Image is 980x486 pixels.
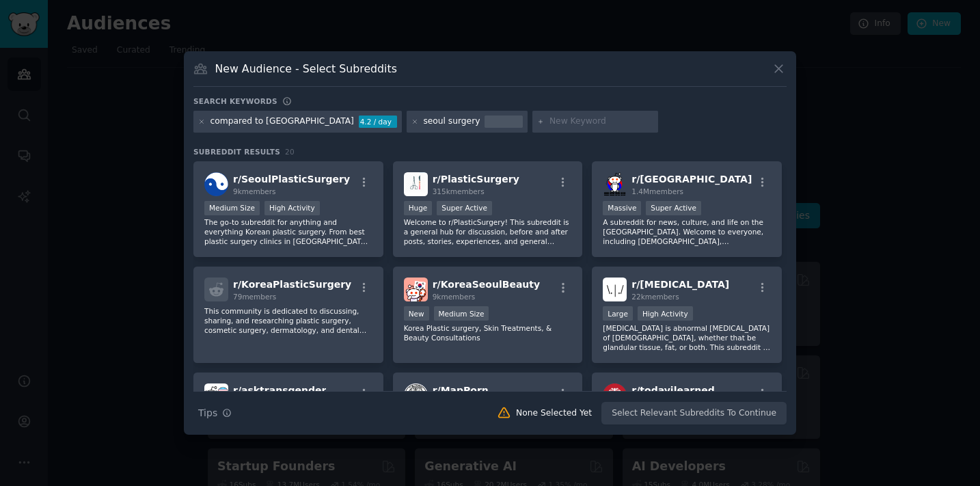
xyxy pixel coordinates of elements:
[233,293,276,301] span: 79 members
[204,383,228,407] img: asktransgender
[631,293,679,301] span: 22k members
[233,279,351,290] span: r/ KoreaPlasticSurgery
[204,172,228,196] img: SeoulPlasticSurgery
[433,187,485,195] span: 315k members
[603,278,627,301] img: gynecomastia
[204,306,372,335] p: This community is dedicated to discussing, sharing, and researching plastic surgery, cosmetic sur...
[204,201,260,215] div: Medium Size
[264,201,320,215] div: High Activity
[404,172,428,196] img: PlasticSurgery
[215,62,397,76] h3: New Audience - Select Subreddits
[193,96,277,106] h3: Search keywords
[233,385,326,396] span: r/ asktransgender
[198,406,217,420] span: Tips
[603,217,771,246] p: A subreddit for news, culture, and life on the [GEOGRAPHIC_DATA]. Welcome to everyone, including ...
[359,116,397,128] div: 4.2 / day
[193,147,280,157] span: Subreddit Results
[233,187,276,195] span: 9k members
[631,187,683,195] span: 1.4M members
[603,306,633,321] div: Large
[603,323,771,352] p: [MEDICAL_DATA] is abnormal [MEDICAL_DATA] of [DEMOGRAPHIC_DATA], whether that be glandular tissue...
[404,323,572,342] p: Korea Plastic surgery, Skin Treatments, & Beauty Consultations
[433,174,519,185] span: r/ PlasticSurgery
[285,148,295,156] span: 20
[404,201,433,215] div: Huge
[404,306,429,321] div: New
[404,217,572,246] p: Welcome to r/PlasticSurgery! This subreddit is a general hub for discussion, before and after pos...
[631,279,729,290] span: r/ [MEDICAL_DATA]
[433,279,540,290] span: r/ KoreaSeoulBeauty
[433,385,489,396] span: r/ MapPorn
[603,172,627,196] img: korea
[210,116,354,128] div: compared to [GEOGRAPHIC_DATA]
[423,116,480,128] div: seoul surgery
[193,401,236,425] button: Tips
[603,201,641,215] div: Massive
[631,385,714,396] span: r/ todayilearned
[233,174,350,185] span: r/ SeoulPlasticSurgery
[638,306,693,321] div: High Activity
[437,201,492,215] div: Super Active
[404,278,428,301] img: KoreaSeoulBeauty
[204,217,372,246] p: The go-to subreddit for anything and everything Korean plastic surgery. From best plastic surgery...
[404,383,428,407] img: MapPorn
[516,407,592,420] div: None Selected Yet
[433,293,476,301] span: 9k members
[631,174,752,185] span: r/ [GEOGRAPHIC_DATA]
[646,201,701,215] div: Super Active
[549,116,653,128] input: New Keyword
[434,306,489,321] div: Medium Size
[603,383,627,407] img: todayilearned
